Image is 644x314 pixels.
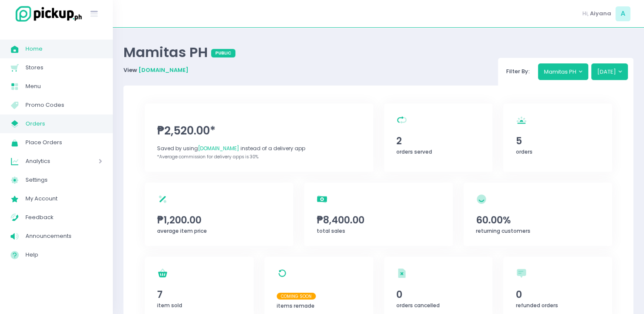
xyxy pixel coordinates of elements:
span: Menu [26,81,102,92]
a: [DOMAIN_NAME] [138,66,189,74]
span: 5 [516,134,600,148]
span: Filter By: [504,67,532,75]
span: Settings [26,174,102,186]
span: [DOMAIN_NAME] [198,145,239,152]
span: ₱2,520.00* [157,123,361,139]
a: 2orders served [384,103,493,172]
span: orders [516,148,532,155]
span: Mamitas PH [123,43,211,62]
span: Analytics [26,156,74,167]
span: Feedback [26,212,102,223]
span: Stores [26,62,102,73]
span: public [211,49,235,57]
p: View [123,66,235,74]
span: average item price [157,227,207,234]
span: Orders [26,118,102,129]
span: Promo Codes [26,100,102,111]
span: 0 [396,287,480,302]
span: 60.00% [476,213,600,227]
div: Saved by using instead of a delivery app [157,145,361,152]
span: Home [26,43,102,54]
span: orders served [396,148,432,155]
span: Aiyana [590,9,611,18]
span: item sold [157,302,182,309]
span: ₱1,200.00 [157,213,281,227]
a: ₱1,200.00average item price [145,183,293,246]
span: A [615,6,630,21]
a: ₱8,400.00total sales [304,183,452,246]
span: My Account [26,193,102,204]
button: Mamitas PH [538,63,589,80]
a: 5orders [503,103,612,172]
span: orders cancelled [396,302,440,309]
span: 2 [396,134,480,148]
span: 7 [157,287,241,302]
span: Help [26,249,102,260]
span: returning customers [476,227,530,234]
a: 60.00%returning customers [464,183,612,246]
button: [DATE] [591,63,628,80]
span: Place Orders [26,137,102,148]
span: *Average commission for delivery apps is 30% [157,154,258,160]
span: Coming Soon [277,293,316,300]
span: ₱8,400.00 [317,213,441,227]
span: Announcements [26,231,102,242]
span: items remade [277,302,315,309]
span: total sales [317,227,345,234]
span: 0 [516,287,600,302]
span: Hi, [582,9,589,18]
img: logo [11,5,83,23]
span: refunded orders [516,302,558,309]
